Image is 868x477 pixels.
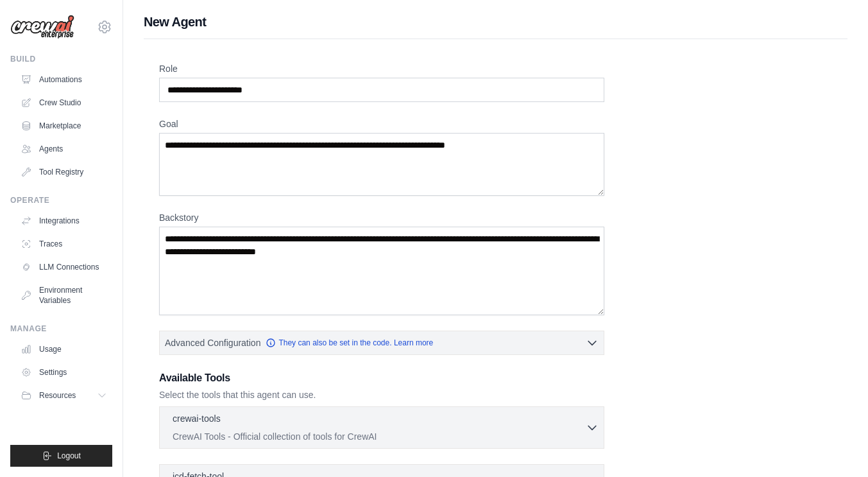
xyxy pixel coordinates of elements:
div: Manage [10,324,112,334]
label: Role [159,62,604,75]
p: crewai-tools [173,412,221,425]
a: Marketplace [15,116,112,136]
div: Operate [10,195,112,205]
a: Usage [15,339,112,360]
div: Build [10,54,112,64]
a: Agents [15,139,112,159]
span: Logout [57,451,81,461]
a: Automations [15,69,112,90]
a: Tool Registry [15,162,112,182]
a: Environment Variables [15,280,112,311]
a: Settings [15,362,112,383]
button: Advanced Configuration They can also be set in the code. Learn more [160,331,604,354]
label: Backstory [159,211,604,224]
button: Resources [15,385,112,406]
h1: New Agent [144,13,847,31]
a: LLM Connections [15,257,112,277]
p: CrewAI Tools - Official collection of tools for CrewAI [173,430,586,443]
h3: Available Tools [159,370,604,386]
span: Advanced Configuration [165,336,260,349]
img: Logo [10,15,74,39]
label: Goal [159,117,604,130]
a: Traces [15,234,112,254]
a: They can also be set in the code. Learn more [266,338,433,348]
span: Resources [39,390,76,401]
button: Logout [10,445,112,467]
button: crewai-tools CrewAI Tools - Official collection of tools for CrewAI [165,412,599,443]
a: Crew Studio [15,92,112,113]
p: Select the tools that this agent can use. [159,388,604,401]
a: Integrations [15,211,112,231]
